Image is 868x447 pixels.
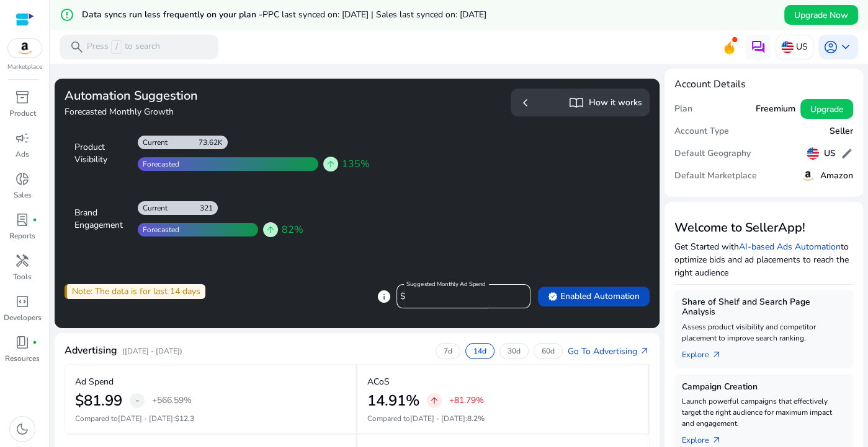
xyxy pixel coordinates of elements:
span: arrow_outward [640,346,650,356]
span: $ [400,290,405,302]
p: 60d [542,346,555,356]
p: +81.79% [449,396,484,405]
span: book_4 [15,335,30,350]
p: Compared to : [367,413,638,424]
span: arrow_outward [712,435,722,445]
h2: $81.99 [75,392,122,410]
p: Launch powerful campaigns that effectively target the right audience for maximum impact and engag... [682,396,846,429]
a: Go To Advertisingarrow_outward [568,345,650,358]
span: PPC last synced on: [DATE] | Sales last synced on: [DATE] [262,9,486,20]
div: 73.62K [199,137,228,147]
p: Resources [5,353,40,364]
h4: Advertising [65,345,117,357]
div: Product Visibility [74,141,130,166]
span: dark_mode [15,422,30,436]
span: Upgrade [810,103,843,116]
span: fiber_manual_record [32,217,37,222]
span: [DATE] - [DATE] [410,414,465,423]
img: us.svg [807,147,819,160]
p: Ad Spend [75,375,114,388]
p: ACoS [367,375,390,388]
p: Compared to : [75,413,346,424]
mat-label: Suggested Monthly Ad Spend [406,280,486,289]
a: AI-based Ads Automation [739,241,841,253]
span: $12.3 [175,414,194,423]
span: inventory_2 [15,90,30,105]
h5: Default Marketplace [674,171,757,181]
mat-icon: error_outline [60,7,74,22]
span: edit [841,147,853,160]
span: arrow_upward [266,225,275,235]
span: Upgrade Now [794,9,848,22]
a: Explorearrow_outward [682,429,732,446]
img: amazon.svg [800,168,815,183]
h5: US [824,149,836,159]
span: account_circle [823,40,838,54]
h5: Amazon [820,171,853,181]
h4: Forecasted Monthly Growth [65,106,352,118]
p: Product [9,108,36,119]
h4: Account Details [674,79,853,90]
div: 321 [200,203,218,213]
p: Tools [13,271,32,282]
h3: Automation Suggestion [65,89,352,103]
span: 135% [342,157,370,171]
button: Upgrade Now [784,5,858,25]
p: Reports [9,230,35,241]
span: - [135,393,140,408]
span: Enabled Automation [548,290,640,303]
span: 82% [282,222,303,237]
h5: Seller [830,126,853,137]
div: Current [138,137,168,147]
p: +566.59% [152,396,192,405]
div: Brand Engagement [74,207,130,232]
p: ([DATE] - [DATE]) [122,345,182,357]
h5: Freemium [756,104,795,115]
p: Assess product visibility and competitor placement to improve search ranking. [682,321,846,344]
h5: Share of Shelf and Search Page Analysis [682,297,846,318]
span: donut_small [15,171,30,186]
p: 14d [473,346,486,356]
div: Forecasted [138,159,179,169]
h5: Plan [674,104,692,115]
h5: Campaign Creation [682,382,846,393]
span: verified [548,292,558,302]
div: Forecasted [138,225,179,235]
p: Ads [16,149,29,160]
span: 8.2% [467,414,485,423]
div: Current [138,203,168,213]
span: info [377,289,391,304]
button: Upgrade [800,99,853,119]
p: Sales [14,189,32,201]
span: import_contacts [569,95,584,110]
span: code_blocks [15,294,30,309]
p: Developers [4,312,42,323]
p: Press to search [87,40,160,54]
span: chevron_left [518,95,533,110]
span: / [111,40,122,54]
h5: Default Geography [674,149,751,159]
a: Explorearrow_outward [682,344,732,361]
span: [DATE] - [DATE] [118,414,173,423]
h5: Data syncs run less frequently on your plan - [82,10,486,20]
h2: 14.91% [367,392,419,410]
div: Note: The data is for last 14 days [65,284,205,299]
span: campaign [15,131,30,145]
h3: Welcome to SellerApp! [674,220,853,235]
p: US [796,36,808,58]
p: 7d [444,346,452,356]
span: lab_profile [15,212,30,227]
h5: Account Type [674,126,729,137]
p: 30d [508,346,521,356]
img: us.svg [781,41,794,53]
p: Get Started with to optimize bids and ad placements to reach the right audience [674,240,853,279]
span: arrow_upward [429,396,439,406]
span: fiber_manual_record [32,340,37,345]
h5: How it works [589,98,642,108]
span: handyman [15,253,30,268]
p: Marketplace [7,63,42,72]
span: keyboard_arrow_down [838,40,853,54]
button: verifiedEnabled Automation [538,287,650,306]
img: amazon.svg [8,39,42,58]
span: arrow_upward [326,159,336,169]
